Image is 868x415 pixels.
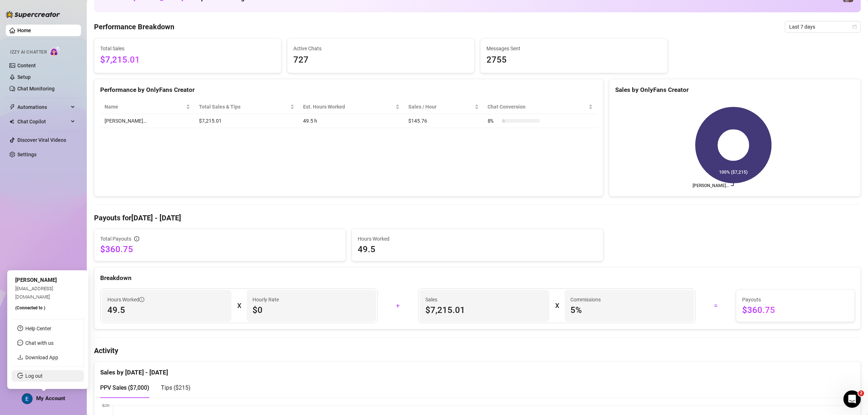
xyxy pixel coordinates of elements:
img: Chat Copilot [9,119,14,124]
span: info-circle [139,297,144,302]
span: Messages Sent [486,45,661,52]
a: Setup [17,74,31,80]
span: $7,215.01 [100,53,275,67]
a: Log out [25,373,43,379]
td: 49.5 h [299,114,404,128]
a: Home [17,27,31,33]
span: 727 [293,53,468,67]
h4: Activity [94,346,861,356]
img: logo-BBDzfeDw.svg [6,11,60,18]
span: 8 % [488,117,499,125]
div: X [555,300,559,312]
div: Breakdown [100,273,855,283]
th: Total Sales & Tips [195,100,299,114]
a: Help Center [25,326,51,331]
span: Total Payouts [100,235,131,243]
div: Est. Hours Worked [303,103,393,111]
span: Tips ( $215 ) [161,384,191,391]
div: Sales by OnlyFans Creator [615,85,855,95]
a: Content [17,63,36,68]
span: Automations [17,101,69,113]
span: 49.5 [358,244,597,255]
th: Name [100,100,195,114]
div: Sales by [DATE] - [DATE] [100,362,855,377]
td: $145.76 [404,114,484,128]
h4: Performance Breakdown [94,22,174,32]
td: $7,215.01 [195,114,299,128]
span: Chat with us [25,340,54,346]
span: Active Chats [293,45,468,52]
span: [PERSON_NAME] [15,277,57,283]
article: Commissions [570,296,601,304]
span: $360.75 [742,304,848,316]
span: 2 [858,390,864,396]
h4: Payouts for [DATE] - [DATE] [94,213,861,223]
th: Chat Conversion [483,100,597,114]
span: Sales / Hour [408,103,473,111]
span: 2755 [486,53,661,67]
span: $360.75 [100,244,340,255]
span: (Connected to ) [15,305,45,310]
div: Performance by OnlyFans Creator [100,85,597,95]
text: [PERSON_NAME]… [693,183,729,188]
span: [EMAIL_ADDRESS][DOMAIN_NAME] [15,286,53,299]
span: Chat Copilot [17,116,69,127]
article: Hourly Rate [252,296,279,304]
div: + [382,300,414,312]
span: Hours Worked [107,296,144,304]
span: $0 [252,304,371,316]
div: = [700,300,732,312]
a: Download App [25,355,58,360]
img: AI Chatter [50,46,61,56]
span: Total Sales [100,45,275,52]
iframe: Intercom live chat [843,390,861,408]
span: Chat Conversion [488,103,587,111]
span: Hours Worked [358,235,597,243]
span: calendar [852,25,857,29]
span: 5 % [570,304,689,316]
span: thunderbolt [9,104,15,110]
span: message [17,340,23,346]
span: Last 7 days [789,21,856,32]
span: info-circle [134,236,139,241]
td: [PERSON_NAME]… [100,114,195,128]
span: Payouts [742,296,848,304]
span: Total Sales & Tips [199,103,289,111]
span: Sales [425,296,544,304]
span: 49.5 [107,304,226,316]
span: Izzy AI Chatter [10,49,47,56]
span: My Account [36,395,65,402]
img: ACg8ocLcPRSDFD1_FgQTWMGHesrdCMFi59PFqVtBfnK-VGsPLWuquQ=s96-c [22,394,32,404]
th: Sales / Hour [404,100,484,114]
span: Name [105,103,184,111]
a: Discover Viral Videos [17,137,66,143]
li: Log out [12,370,84,382]
span: $7,215.01 [425,304,544,316]
a: Settings [17,152,37,157]
a: Chat Monitoring [17,86,55,92]
div: X [237,300,241,312]
span: PPV Sales ( $7,000 ) [100,384,149,391]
